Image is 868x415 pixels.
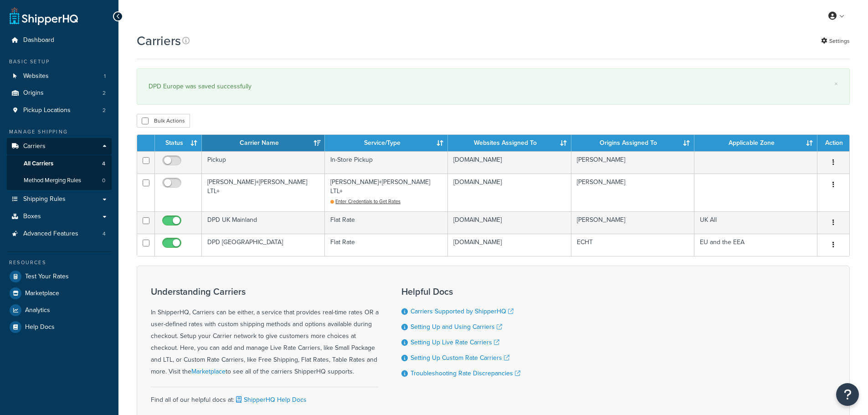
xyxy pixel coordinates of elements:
a: Dashboard [7,32,112,49]
a: Setting Up Custom Rate Carriers [411,353,509,363]
li: All Carriers [7,155,112,172]
a: Setting Up and Using Carriers [411,322,502,332]
a: Shipping Rules [7,191,112,208]
span: All Carriers [24,160,53,168]
th: Action [817,135,849,151]
span: Method Merging Rules [24,177,81,184]
span: 2 [103,107,106,114]
span: Websites [23,72,49,80]
th: Status: activate to sort column ascending [155,135,202,151]
th: Websites Assigned To: activate to sort column ascending [448,135,571,151]
span: Origins [23,89,44,97]
span: Marketplace [25,290,59,297]
a: Method Merging Rules 0 [7,172,112,189]
span: 0 [102,177,105,184]
div: Find all of our helpful docs at: [151,387,379,406]
span: Help Docs [25,323,55,331]
span: Carriers [23,143,46,150]
button: Open Resource Center [836,383,859,406]
span: Advanced Features [23,230,78,238]
a: Setting Up Live Rate Carriers [411,338,499,347]
span: 2 [103,89,106,97]
td: [PERSON_NAME] [571,174,694,211]
a: ShipperHQ Home [10,7,78,25]
td: DPD [GEOGRAPHIC_DATA] [202,234,325,256]
li: Method Merging Rules [7,172,112,189]
th: Applicable Zone: activate to sort column ascending [694,135,817,151]
div: DPD Europe was saved successfully [149,80,838,93]
td: EU and the EEA [694,234,817,256]
div: Resources [7,259,112,266]
a: Pickup Locations 2 [7,102,112,119]
a: Marketplace [7,285,112,302]
li: Advanced Features [7,225,112,242]
td: [PERSON_NAME]+[PERSON_NAME] LTL+ [325,174,448,211]
td: Flat Rate [325,211,448,234]
span: 1 [104,72,106,80]
td: [PERSON_NAME] [571,151,694,174]
th: Origins Assigned To: activate to sort column ascending [571,135,694,151]
a: Settings [821,35,850,47]
td: UK All [694,211,817,234]
td: [DOMAIN_NAME] [448,234,571,256]
a: Help Docs [7,319,112,335]
td: [DOMAIN_NAME] [448,151,571,174]
th: Carrier Name: activate to sort column ascending [202,135,325,151]
td: [DOMAIN_NAME] [448,211,571,234]
a: Troubleshooting Rate Discrepancies [411,369,520,378]
li: Websites [7,68,112,85]
h3: Understanding Carriers [151,287,379,297]
a: Marketplace [191,367,226,376]
h3: Helpful Docs [401,287,520,297]
span: Test Your Rates [25,273,69,281]
div: Basic Setup [7,58,112,66]
button: Bulk Actions [137,114,190,128]
a: Carriers [7,138,112,155]
span: Enter Credentials to Get Rates [335,198,401,205]
a: Boxes [7,208,112,225]
td: DPD UK Mainland [202,211,325,234]
li: Origins [7,85,112,102]
a: Analytics [7,302,112,318]
a: Test Your Rates [7,268,112,285]
span: Shipping Rules [23,195,66,203]
li: Pickup Locations [7,102,112,119]
td: [PERSON_NAME] [571,211,694,234]
a: Advanced Features 4 [7,225,112,242]
span: Dashboard [23,36,54,44]
span: 4 [102,160,105,168]
a: ShipperHQ Help Docs [234,395,307,405]
a: All Carriers 4 [7,155,112,172]
a: Origins 2 [7,85,112,102]
span: Pickup Locations [23,107,71,114]
td: Flat Rate [325,234,448,256]
a: × [834,80,838,87]
div: Manage Shipping [7,128,112,136]
span: Analytics [25,307,50,314]
h1: Carriers [137,32,181,50]
li: Carriers [7,138,112,190]
a: Carriers Supported by ShipperHQ [411,307,514,316]
a: Websites 1 [7,68,112,85]
td: [DOMAIN_NAME] [448,174,571,211]
td: In-Store Pickup [325,151,448,174]
td: ECHT [571,234,694,256]
td: Pickup [202,151,325,174]
div: In ShipperHQ, Carriers can be either, a service that provides real-time rates OR a user-defined r... [151,287,379,378]
th: Service/Type: activate to sort column ascending [325,135,448,151]
span: Boxes [23,213,41,220]
td: [PERSON_NAME]+[PERSON_NAME] LTL+ [202,174,325,211]
a: Enter Credentials to Get Rates [330,198,401,205]
span: 4 [103,230,106,238]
